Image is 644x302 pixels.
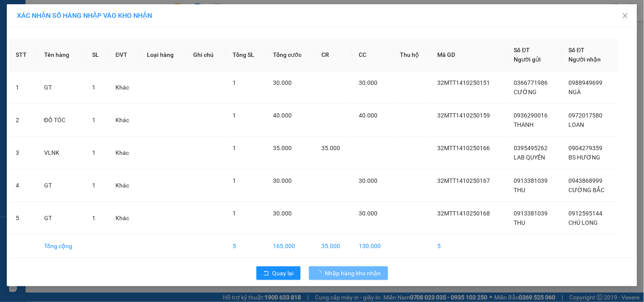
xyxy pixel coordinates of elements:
span: 0913381039 [514,177,548,184]
span: 1 [233,177,236,184]
span: 32MTT1410250167 [438,177,490,184]
th: Mã GD [431,39,507,71]
td: Tổng cộng [37,235,85,258]
span: 1 [92,117,96,123]
span: XÁC NHẬN SỐ HÀNG NHẬP VÀO KHO NHẬN [17,11,152,20]
td: GT [37,71,85,104]
td: Khác [109,202,140,235]
span: 0943868999 [569,177,603,184]
span: CƯỜNG [514,89,537,95]
span: THANH [514,121,534,128]
td: 1 [9,71,37,104]
th: Tên hàng [37,39,85,71]
th: ĐVT [109,39,140,71]
span: Người gửi [514,56,541,63]
span: 35.000 [322,145,340,151]
span: 0972017580 [569,112,603,119]
th: Tổng cước [267,39,315,71]
span: 30.000 [273,210,292,217]
span: rollback [263,270,269,277]
span: 1 [233,210,236,217]
span: close [622,12,629,19]
td: ĐỒ TÓC [37,104,85,137]
span: 1 [92,149,96,156]
td: 4 [9,169,37,202]
span: 1 [233,145,236,151]
th: CC [352,39,393,71]
span: 30.000 [359,210,377,217]
th: Tổng SL [226,39,267,71]
td: GT [37,169,85,202]
td: Khác [109,104,140,137]
td: VLNK [37,137,85,169]
td: 130.000 [352,235,393,258]
span: 30.000 [273,79,292,86]
td: Khác [109,137,140,169]
th: SL [85,39,109,71]
th: Ghi chú [187,39,226,71]
span: 1 [92,215,96,221]
td: 5 [226,235,267,258]
span: THU [514,219,526,226]
button: rollbackQuay lại [256,266,301,280]
span: CƯỜNG BẮC [569,187,605,193]
span: 30.000 [359,177,377,184]
span: 32MTT1410250159 [438,112,490,119]
td: 5 [9,202,37,235]
span: 32MTT1410250151 [438,79,490,86]
span: Quay lại [273,268,294,278]
span: 35.000 [273,145,292,151]
span: 32MTT1410250168 [438,210,490,217]
td: 35.000 [315,235,352,258]
td: 2 [9,104,37,137]
span: NGÀ [569,89,581,95]
th: CR [315,39,352,71]
td: 5 [431,235,507,258]
th: Thu hộ [393,39,431,71]
span: 40.000 [359,112,377,119]
span: 0913381039 [514,210,548,217]
button: Nhập hàng kho nhận [309,266,388,280]
span: 0366771986 [514,79,548,86]
span: 0912595144 [569,210,603,217]
span: LAB QUYỀN [514,154,546,161]
span: Số ĐT [569,47,585,53]
td: Khác [109,71,140,104]
span: 1 [92,182,96,189]
span: 1 [92,84,96,91]
span: 0936290016 [514,112,548,119]
th: Loại hàng [140,39,187,71]
span: 1 [233,79,236,86]
td: 165.000 [267,235,315,258]
span: 32MTT1410250166 [438,145,490,151]
span: CHÚ LONG [569,219,598,226]
span: 30.000 [359,79,377,86]
td: GT [37,202,85,235]
span: 40.000 [273,112,292,119]
button: Close [613,4,637,28]
span: LOAN [569,121,585,128]
span: 0988949699 [569,79,603,86]
span: 1 [233,112,236,119]
th: STT [9,39,37,71]
span: Số ĐT [514,47,530,53]
span: BS HƯƠNG [569,154,601,161]
span: loading [316,270,325,276]
span: THU [514,187,526,193]
td: Khác [109,169,140,202]
span: Người nhận [569,56,601,63]
span: Nhập hàng kho nhận [325,268,381,278]
td: 3 [9,137,37,169]
span: 0395495262 [514,145,548,151]
span: 30.000 [273,177,292,184]
span: 0904279359 [569,145,603,151]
